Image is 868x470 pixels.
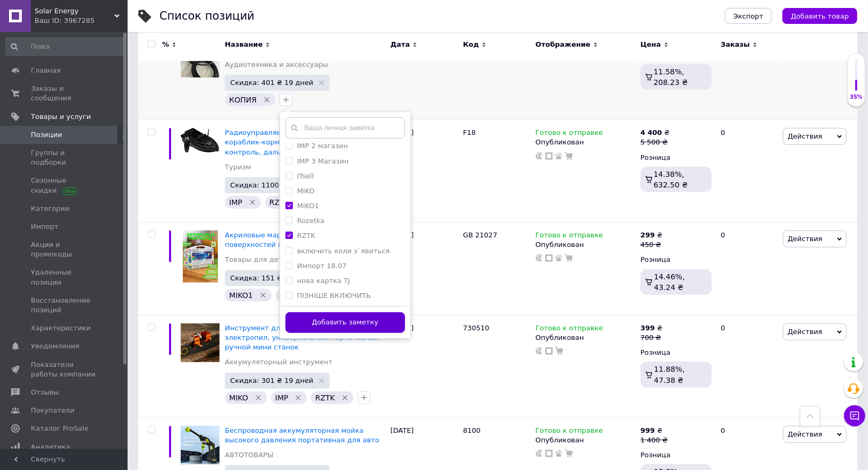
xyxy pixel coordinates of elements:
img: Радиоуправляемый прикормочный кораблик-кормушка 5200 mAh, круиз-контроль, дальность 600м [181,128,220,153]
span: Импорт [31,222,58,232]
div: ₴ [641,323,662,333]
div: [DATE] [388,18,460,120]
span: 14.38%, 632.50 ₴ [654,170,688,189]
div: 700 ₴ [641,333,662,343]
span: RZTK [315,394,335,402]
label: Rozetka [297,217,325,225]
span: MIKO1 [229,291,253,300]
svg: Удалить метку [294,394,302,402]
span: Готово к отправке [536,129,603,140]
span: Показатели работы компании [31,360,98,379]
label: ПІЗНІШЕ ВКЛЮЧИТЬ [297,292,371,300]
span: Удаленные позиции [31,268,98,287]
span: 8100 [463,426,481,434]
span: Категории [31,204,70,213]
b: 299 [641,231,655,239]
span: MIKO [229,394,248,402]
span: 11.88%, 47.38 ₴ [654,365,685,384]
span: IMP [229,198,242,207]
span: IMP [275,394,289,402]
div: 0 [714,18,780,120]
span: 11.58%, 208.23 ₴ [654,67,688,87]
span: Аналитика [31,442,70,452]
div: Список позиций [159,11,255,22]
svg: Удалить метку [341,394,349,402]
a: Аудиотехника и аксессуары [225,60,328,70]
span: Экспорт [734,12,763,20]
svg: Удалить метку [254,394,263,402]
span: Акции и промокоды [31,240,98,259]
span: Скидка: 301 ₴ 19 дней [230,377,313,384]
span: Цена [641,40,661,49]
span: RZTK [269,198,289,207]
span: % [162,40,169,49]
label: IMP 3 Магазин [297,157,349,165]
span: Главная [31,66,61,75]
div: Опубликован [536,138,635,147]
span: Название [225,40,263,49]
div: Розница [641,348,712,357]
input: Поиск [5,37,125,56]
button: Добавить товар [782,8,857,24]
b: 399 [641,324,655,332]
span: Отображение [536,40,591,49]
a: Акриловые маркеры для различных поверхностей набор 36 цвета в футляре [225,231,374,249]
svg: Удалить метку [263,96,271,104]
div: [DATE] [388,315,460,417]
a: Беспроводная аккумуляторная мойка высокого давления портативная для авто [225,426,379,444]
span: Сезонные скидки [31,176,98,195]
a: Радиоуправляемый прикормочный кораблик-кормушка 5200 mAh, круиз-контроль, дальность 600м [225,129,364,156]
span: КОПИЯ [229,96,257,104]
label: MIKO [297,187,315,195]
div: 0 [714,223,780,315]
label: включить коли з`явиться [297,247,390,255]
label: Импорт 18.07 [297,262,347,270]
span: Товары и услуги [31,112,91,122]
a: Туризм [225,163,251,172]
div: Опубликован [536,333,635,343]
span: Solar Energy [35,6,114,16]
svg: Удалить метку [248,198,257,207]
span: Уведомления [31,341,79,351]
span: Готово к отправке [536,324,603,335]
span: 730510 [463,324,490,332]
span: Дата [391,40,410,49]
span: Действия [788,132,822,140]
span: Инструмент для заточки цепей бензопил и электропил, универсальный портативный ручной мини станок [225,324,383,351]
span: Заказы и сообщения [31,84,98,103]
span: Код [463,40,479,49]
span: F18 [463,129,476,136]
img: Беспроводная аккумуляторная мойка высокого давления портативная для авто [181,426,220,465]
div: Розница [641,450,712,460]
span: Восстановление позиций [31,296,98,315]
span: Характеристики [31,323,91,333]
div: 35% [848,93,865,101]
button: Экспорт [725,8,772,24]
b: 999 [641,426,655,434]
span: Действия [788,328,822,336]
div: 5 500 ₴ [641,138,670,147]
div: ₴ [641,128,670,138]
div: ₴ [641,230,662,240]
input: Ваша личная заметка [285,117,405,139]
span: Скидка: 1100 ₴ 19 дней [230,182,318,189]
a: АВТОТОВАРЫ [225,450,273,460]
div: Ваш ID: 3967285 [35,16,128,25]
div: Опубликован [536,240,635,250]
button: Добавить заметку [285,312,405,333]
img: Инструмент для заточки цепей бензопил и электропил, универсальный портативный ручной мини станок [181,323,220,362]
div: [DATE] [388,120,460,223]
span: Каталог ProSale [31,424,88,433]
span: Готово к отправке [536,231,603,242]
span: Готово к отправке [536,426,603,438]
span: 14.46%, 43.24 ₴ [654,272,685,292]
a: Аккумуляторный инструмент [225,357,333,367]
div: Розница [641,255,712,264]
div: Опубликован [536,435,635,445]
div: 450 ₴ [641,240,662,250]
span: Действия [788,235,822,243]
div: ₴ [641,426,668,435]
label: MIKO1 [297,202,319,210]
